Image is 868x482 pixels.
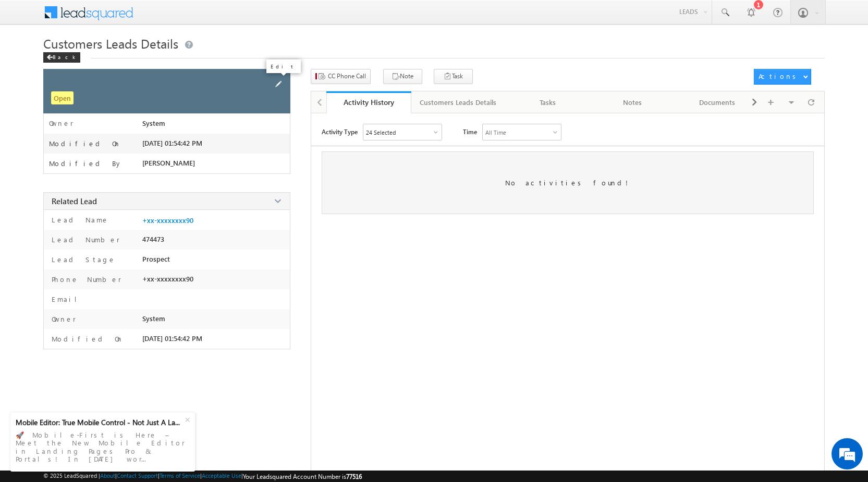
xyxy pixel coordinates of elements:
[383,69,422,84] button: Note
[420,96,496,109] div: Customers Leads Details
[49,255,116,264] label: Lead Stage
[52,196,97,206] span: Related Lead
[43,472,362,480] span: © 2025 LeadSquared | | | | |
[485,129,506,136] div: All Time
[49,139,121,148] label: Modified On
[142,119,165,127] span: System
[311,69,371,84] button: CC Phone Call
[43,35,178,52] span: Customers Leads Details
[514,96,581,109] div: Tasks
[434,69,473,84] button: Task
[366,129,396,136] div: 24 Selected
[49,235,120,244] label: Lead Number
[506,91,591,113] a: Tasks
[142,235,164,243] span: 474473
[328,72,366,81] span: CC Phone Call
[49,275,121,284] label: Phone Number
[334,97,404,107] div: Activity History
[117,472,158,479] a: Contact Support
[160,472,200,479] a: Terms of Service
[322,151,814,214] div: No activities found!
[142,255,170,263] span: Prospect
[49,215,109,224] label: Lead Name
[49,314,76,323] label: Owner
[142,159,195,167] span: [PERSON_NAME]
[326,91,411,113] a: Activity History
[322,124,358,139] span: Activity Type
[363,124,442,140] div: Owner Changed,Status Changed,Stage Changed,Source Changed,Notes & 19 more..
[591,91,676,113] a: Notes
[243,473,362,480] span: Your Leadsquared Account Number is
[49,159,123,168] label: Modified By
[180,410,198,428] div: +
[142,139,202,147] span: [DATE] 01:54:42 PM
[142,334,202,343] span: [DATE] 01:54:42 PM
[683,96,751,109] div: Documents
[599,96,666,109] div: Notes
[142,314,165,323] span: System
[142,216,193,225] a: +xx-xxxxxxxx90
[49,334,124,343] label: Modified On
[16,428,190,466] div: 🚀 Mobile-First is Here – Meet the New Mobile Editor in Landing Pages Pro & Portals! In [DATE] wor...
[49,295,85,303] label: Email
[49,119,74,127] label: Owner
[100,472,115,479] a: About
[16,418,184,427] div: Mobile Editor: True Mobile Control - Not Just A La...
[51,91,74,104] span: Open
[271,63,297,70] p: Edit
[759,72,800,81] div: Actions
[43,52,80,63] div: Back
[675,91,760,113] a: Documents
[754,69,811,85] button: Actions
[463,124,477,139] span: Time
[202,472,241,479] a: Acceptable Use
[411,91,506,113] a: Customers Leads Details
[142,275,193,283] span: +xx-xxxxxxxx90
[346,473,362,480] span: 77516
